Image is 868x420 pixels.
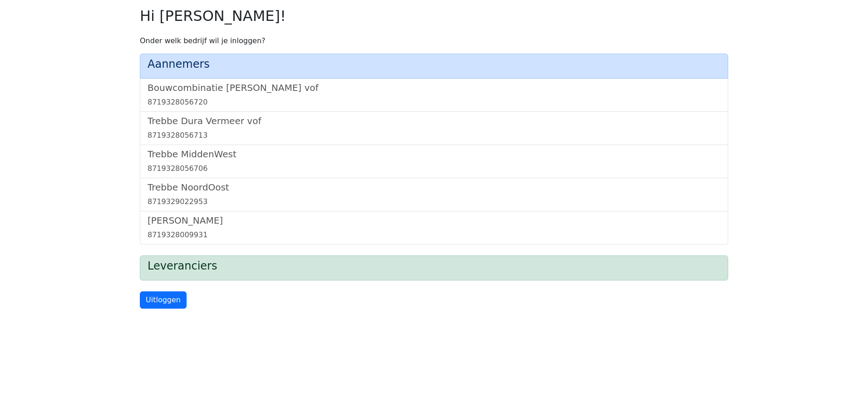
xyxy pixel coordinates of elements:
[140,7,728,25] h2: Hi [PERSON_NAME]!
[148,115,720,141] a: Trebbe Dura Vermeer vof8719328056713
[148,149,720,174] a: Trebbe MiddenWest8719328056706
[148,163,720,174] div: 8719328056706
[148,182,720,193] h5: Trebbe NoordOost
[148,215,720,240] a: [PERSON_NAME]8719328009931
[148,58,720,71] h4: Aannemers
[148,149,720,160] h5: Trebbe MiddenWest
[148,130,720,141] div: 8719328056713
[148,82,720,93] h5: Bouwcombinatie [PERSON_NAME] vof
[148,97,720,108] div: 8719328056720
[148,82,720,108] a: Bouwcombinatie [PERSON_NAME] vof8719328056720
[148,196,720,207] div: 8719329022953
[148,215,720,226] h5: [PERSON_NAME]
[140,35,728,46] p: Onder welk bedrijf wil je inloggen?
[140,291,187,309] a: Uitloggen
[148,230,720,240] div: 8719328009931
[148,260,720,273] h4: Leveranciers
[148,115,720,126] h5: Trebbe Dura Vermeer vof
[148,182,720,207] a: Trebbe NoordOost8719329022953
